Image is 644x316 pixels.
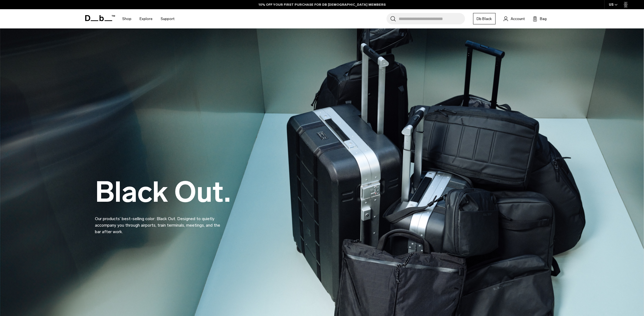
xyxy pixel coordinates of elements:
a: Explore [140,9,153,28]
button: Bag [533,15,547,22]
span: Account [511,16,525,22]
h2: Black Out. [95,178,231,206]
nav: Main Navigation [118,9,179,28]
a: 10% OFF YOUR FIRST PURCHASE FOR DB [DEMOGRAPHIC_DATA] MEMBERS [259,2,386,7]
a: Support [161,9,174,28]
a: Account [504,15,525,22]
a: Shop [122,9,131,28]
a: Db Black [473,13,496,24]
p: Our products’ best-selling color: Black Out. Designed to quietly accompany you through airports, ... [95,209,225,235]
span: Bag [540,16,547,22]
